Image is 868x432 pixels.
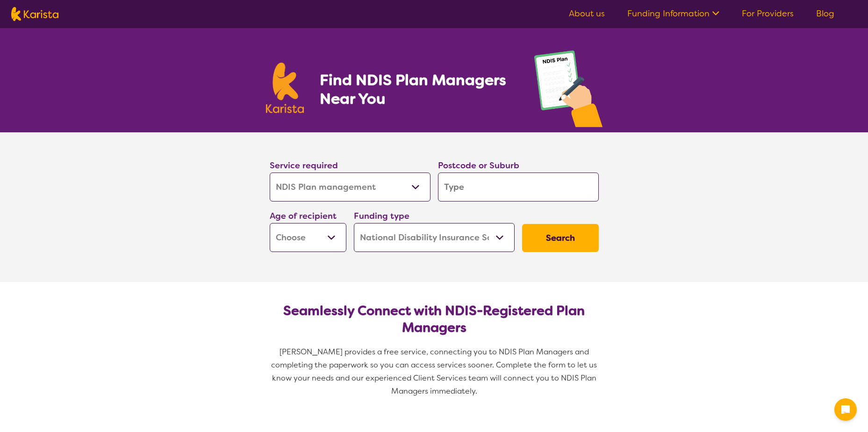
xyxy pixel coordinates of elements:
[320,71,515,108] h1: Find NDIS Plan Managers Near You
[534,50,603,132] img: plan-management
[522,224,599,252] button: Search
[438,160,519,171] label: Postcode or Suburb
[627,8,719,19] a: Funding Information
[266,63,304,113] img: Karista logo
[742,8,794,19] a: For Providers
[270,210,337,222] label: Age of recipient
[271,347,599,396] span: [PERSON_NAME] provides a free service, connecting you to NDIS Plan Managers and completing the pa...
[569,8,605,19] a: About us
[354,210,409,222] label: Funding type
[816,8,834,19] a: Blog
[270,160,338,171] label: Service required
[438,173,599,202] input: Type
[277,302,591,336] h2: Seamlessly Connect with NDIS-Registered Plan Managers
[11,7,58,21] img: Karista logo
